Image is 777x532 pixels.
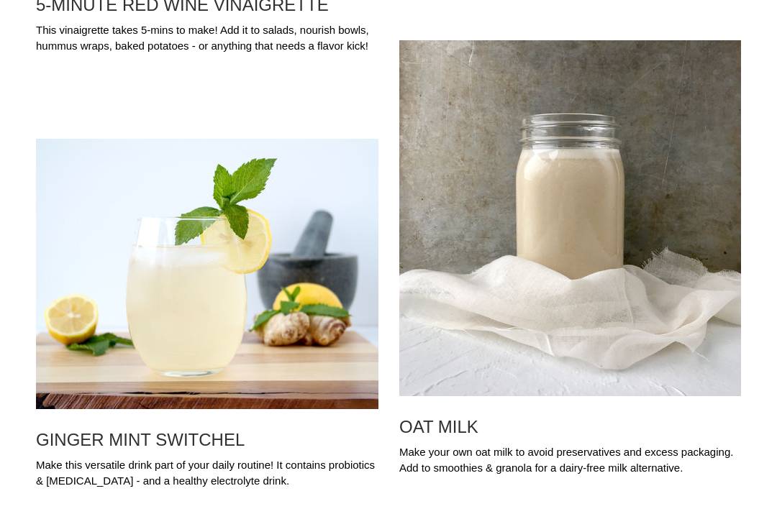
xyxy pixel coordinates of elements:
a: GINGER MINT SWITCHEL [36,430,378,450]
div: Make your own oat milk to avoid preservatives and excess packaging. Add to smoothies & granola fo... [399,444,741,477]
img: GINGER MINT SWITCHEL [36,139,378,409]
div: This vinaigrette takes 5-mins to make! Add it to salads, nourish bowls, hummus wraps, baked potat... [36,22,378,55]
a: OAT MILK [399,417,741,437]
img: OAT MILK [399,40,741,396]
div: Make this versatile drink part of your daily routine! It contains probiotics & [MEDICAL_DATA] - a... [36,457,378,490]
